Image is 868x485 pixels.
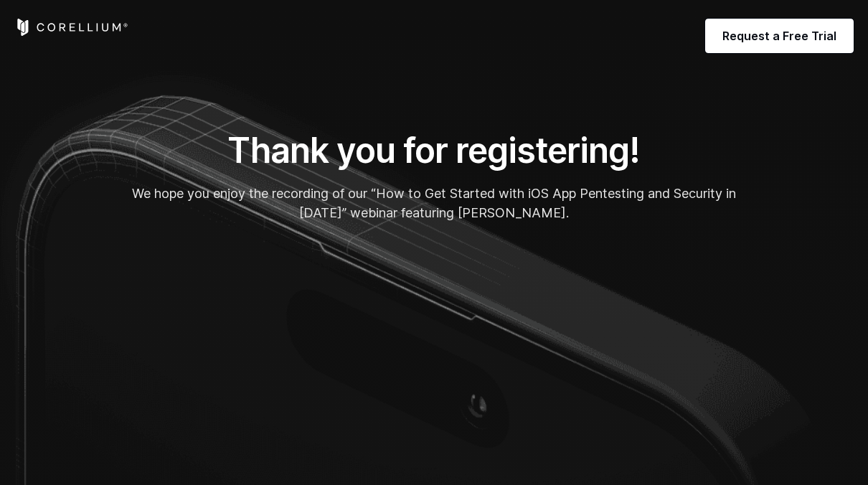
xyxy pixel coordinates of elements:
h1: Thank you for registering! [111,129,757,172]
a: Corellium Home [14,19,128,36]
a: Request a Free Trial [705,19,854,53]
span: Request a Free Trial [722,27,836,44]
p: We hope you enjoy the recording of our “How to Get Started with iOS App Pentesting and Security i... [111,184,757,222]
